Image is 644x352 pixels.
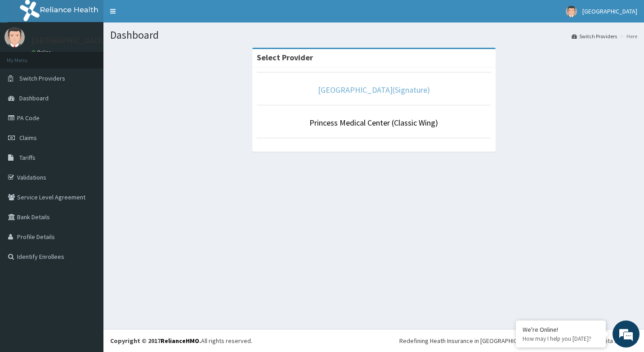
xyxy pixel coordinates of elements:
[19,94,49,102] span: Dashboard
[110,29,637,41] h1: Dashboard
[566,6,577,17] img: User Image
[161,337,199,345] a: RelianceHMO
[318,85,430,95] a: [GEOGRAPHIC_DATA](Signature)
[47,50,151,62] div: Chat with us now
[309,117,438,128] a: Princess Medical Center (Classic Wing)
[110,337,201,345] strong: Copyright © 2017 .
[17,45,36,68] img: d_794563401_company_1708531726252_794563401
[572,32,617,40] a: Switch Providers
[618,32,637,40] li: Here
[4,27,25,47] img: User Image
[19,74,65,82] span: Switch Providers
[4,246,171,277] textarea: Type your message and hit 'Enter'
[582,7,637,15] span: [GEOGRAPHIC_DATA]
[103,329,644,352] footer: All rights reserved.
[523,335,599,343] p: How may I help you today?
[523,325,599,334] div: We're Online!
[19,153,36,162] span: Tariffs
[31,49,53,55] a: Online
[52,113,124,204] span: We're online!
[148,5,169,26] div: Minimize live chat window
[399,336,637,345] div: Redefining Heath Insurance in [GEOGRAPHIC_DATA] using Telemedicine and Data Science!
[257,52,313,63] strong: Select Provider
[31,36,106,45] p: [GEOGRAPHIC_DATA]
[19,134,37,142] span: Claims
